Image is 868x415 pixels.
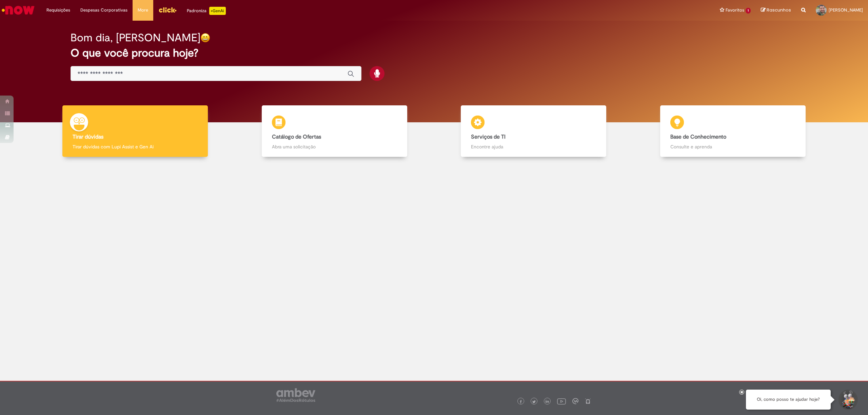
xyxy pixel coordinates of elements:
[557,397,566,406] img: logo_footer_youtube.png
[519,400,522,403] img: logo_footer_facebook.png
[138,7,148,14] span: More
[746,390,831,410] div: Oi, como posso te ajudar hoje?
[36,105,235,157] a: Tirar dúvidas Tirar dúvidas com Lupi Assist e Gen Ai
[235,105,434,157] a: Catálogo de Ofertas Abra uma solicitação
[200,33,210,43] img: happy-face.png
[272,133,321,140] b: Catálogo de Ofertas
[726,7,744,14] span: Favoritos
[633,105,833,157] a: Base de Conhecimento Consulte e aprenda
[829,7,863,13] span: [PERSON_NAME]
[71,32,200,44] h2: Bom dia, [PERSON_NAME]
[73,133,103,140] b: Tirar dúvidas
[670,133,726,140] b: Base de Conhecimento
[276,388,315,402] img: logo_footer_ambev_rotulo_gray.png
[209,7,226,15] p: +GenAi
[670,143,795,150] p: Consulte e aprenda
[471,133,506,140] b: Serviços de TI
[187,7,226,15] div: Padroniza
[272,143,397,150] p: Abra uma solicitação
[1,3,36,17] img: ServiceNow
[46,7,70,14] span: Requisições
[761,7,791,14] a: Rascunhos
[767,7,791,13] span: Rascunhos
[158,5,177,15] img: click_logo_yellow_360x200.png
[746,8,751,14] span: 1
[572,398,578,404] img: logo_footer_workplace.png
[71,47,797,59] h2: O que você procura hoje?
[471,143,596,150] p: Encontre ajuda
[837,390,858,410] button: Iniciar Conversa de Suporte
[434,105,633,157] a: Serviços de TI Encontre ajuda
[532,400,536,403] img: logo_footer_twitter.png
[546,400,549,404] img: logo_footer_linkedin.png
[73,143,198,150] p: Tirar dúvidas com Lupi Assist e Gen Ai
[585,398,591,404] img: logo_footer_naosei.png
[80,7,127,14] span: Despesas Corporativas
